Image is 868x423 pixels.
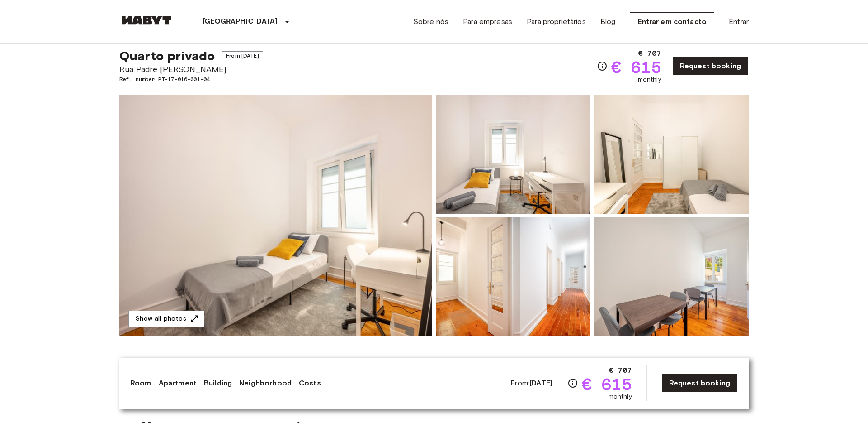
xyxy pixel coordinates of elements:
[594,95,749,214] img: Picture of unit PT-17-016-001-04
[729,16,749,27] a: Entrar
[436,217,590,336] img: Picture of unit PT-17-016-001-04
[672,57,749,76] a: Request booking
[119,75,263,83] span: Ref. number PT-17-016-001-04
[119,48,215,63] span: Quarto privado
[299,378,321,389] a: Costs
[436,95,590,214] img: Picture of unit PT-17-016-001-04
[529,379,552,387] b: [DATE]
[600,16,616,27] a: Blog
[222,51,263,60] span: From [DATE]
[119,63,263,75] span: Rua Padre [PERSON_NAME]
[527,16,586,27] a: Para proprietários
[510,378,552,388] span: From:
[239,378,292,389] a: Neighborhood
[128,311,204,327] button: Show all photos
[611,59,661,75] span: € 615
[609,365,632,376] span: € 707
[119,95,432,336] img: Marketing picture of unit PT-17-016-001-04
[582,376,632,392] span: € 615
[594,217,749,336] img: Picture of unit PT-17-016-001-04
[609,392,632,401] span: monthly
[413,16,448,27] a: Sobre nós
[638,48,661,59] span: € 707
[630,12,714,31] a: Entrar em contacto
[204,378,232,389] a: Building
[638,75,661,84] span: monthly
[661,374,738,393] a: Request booking
[567,378,578,389] svg: Check cost overview for full price breakdown. Please note that discounts apply to new joiners onl...
[463,16,512,27] a: Para empresas
[130,378,151,389] a: Room
[203,16,278,27] p: [GEOGRAPHIC_DATA]
[119,16,174,25] img: Habyt
[597,61,608,72] svg: Check cost overview for full price breakdown. Please note that discounts apply to new joiners onl...
[159,378,197,389] a: Apartment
